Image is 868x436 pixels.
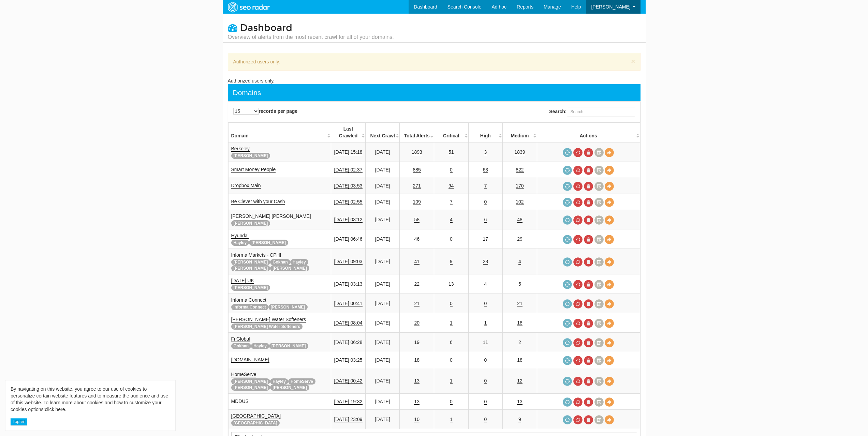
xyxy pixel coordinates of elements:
a: MDDUS [231,399,249,404]
a: Fi Global [231,336,250,342]
a: 6 [450,340,453,345]
span: Hayley [231,240,249,246]
a: 9 [518,417,521,422]
a: Delete most recent audit [584,235,593,244]
a: 4 [518,259,521,265]
a: Crawl History [594,198,604,207]
a: 1839 [514,149,525,155]
a: Delete most recent audit [584,166,593,175]
a: Berkeley [231,146,250,152]
a: 28 [483,259,488,265]
a: View Domain Overview [605,257,614,267]
span: [PERSON_NAME] [231,285,270,291]
a: Request a crawl [563,299,572,309]
input: Search: [567,107,635,117]
a: 11 [483,340,488,345]
span: [PERSON_NAME] [231,153,270,159]
select: records per page [233,108,259,115]
a: click here [45,407,65,412]
span: [PERSON_NAME] [231,378,270,385]
a: [PERSON_NAME] Water Softeners [231,317,306,322]
a: [DATE] 00:41 [334,301,363,306]
a: Request a crawl [563,397,572,407]
td: [DATE] [365,313,400,333]
span: [PERSON_NAME] [249,240,288,246]
a: 58 [414,217,420,223]
a: Informa Connect [231,297,267,303]
a: 6 [484,217,487,223]
a: 12 [517,378,523,384]
a: Crawl History [594,215,604,225]
th: High: activate to sort column descending [468,123,503,142]
small: Overview of alerts from the most recent crawl for all of your domains. [228,33,394,41]
a: 0 [484,357,487,363]
a: View Domain Overview [605,397,614,407]
a: Delete most recent audit [584,377,593,386]
a: Cancel in-progress audit [573,299,583,309]
span: HomeServe [288,378,315,385]
a: 1 [450,417,453,422]
td: [DATE] [365,178,400,194]
a: [DATE] 03:13 [334,281,363,287]
th: Last Crawled: activate to sort column descending [331,123,366,142]
a: 41 [414,259,420,265]
i:  [228,23,237,32]
a: Delete most recent audit [584,280,593,289]
a: Hyundai [231,233,249,239]
a: 271 [413,183,421,189]
a: Crawl History [594,397,604,407]
a: Informa Markets - CPHI [231,252,281,258]
span: [PERSON_NAME] [270,265,309,271]
span: [PERSON_NAME] [231,385,270,391]
a: View Domain Overview [605,377,614,386]
a: Crawl History [594,235,604,244]
a: Crawl History [594,356,604,365]
a: Cancel in-progress audit [573,148,583,157]
a: 3 [484,149,487,155]
a: 94 [448,183,454,189]
a: HomeServe [231,372,256,377]
a: Delete most recent audit [584,182,593,191]
a: 885 [413,167,421,173]
a: 9 [450,259,453,265]
a: [DATE] 06:46 [334,236,363,242]
a: 170 [516,183,524,189]
td: [DATE] [365,229,400,249]
a: 4 [450,217,453,223]
div: Authorized users only. [228,53,641,71]
a: View Domain Overview [605,235,614,244]
a: 13 [414,378,420,384]
a: 18 [517,320,523,326]
a: Request a crawl [563,182,572,191]
a: 22 [414,281,420,287]
a: 0 [484,378,487,384]
div: Domains [233,88,261,98]
a: Cancel in-progress audit [573,198,583,207]
a: Cancel in-progress audit [573,415,583,424]
a: [DATE] 03:12 [334,217,363,223]
a: [GEOGRAPHIC_DATA] [231,413,281,419]
a: Delete most recent audit [584,198,593,207]
a: 1 [484,320,487,326]
a: Request a crawl [563,319,572,328]
td: [DATE] [365,142,400,162]
a: 0 [484,301,487,306]
a: View Domain Overview [605,299,614,309]
a: Request a crawl [563,215,572,225]
span: Hayley [251,343,269,349]
span: Manage [544,4,561,10]
a: Cancel in-progress audit [573,356,583,365]
div: By navigating on this website, you agree to our use of cookies to personalize certain website fea... [11,386,170,413]
td: [DATE] [365,394,400,410]
span: [GEOGRAPHIC_DATA] [231,420,280,426]
a: 7 [450,199,453,205]
a: [DATE] 15:18 [334,149,363,155]
a: View Domain Overview [605,415,614,424]
a: Crawl History [594,148,604,157]
a: Cancel in-progress audit [573,235,583,244]
label: records per page [233,108,298,115]
img: SEORadar [225,1,272,13]
a: 0 [450,357,453,363]
span: [PERSON_NAME] Water Softeners [231,324,303,330]
a: View Domain Overview [605,182,614,191]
